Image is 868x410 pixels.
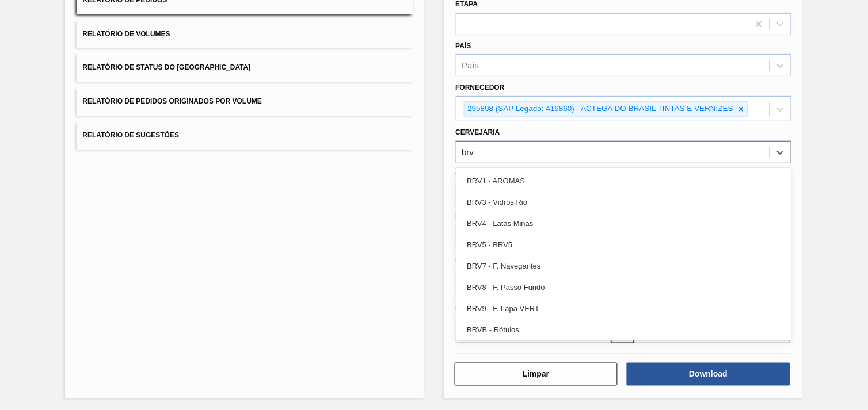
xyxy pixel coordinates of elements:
button: Relatório de Sugestões [77,121,412,150]
button: Limpar [455,363,618,386]
label: País [456,42,471,50]
span: Relatório de Status do [GEOGRAPHIC_DATA] [82,63,250,71]
button: Relatório de Volumes [77,20,412,48]
div: BRVB - Rótulos [456,319,791,340]
div: BRV9 - F. Lapa VERT [456,298,791,319]
div: País [462,61,479,71]
label: Cervejaria [456,128,500,136]
div: BRV1 - AROMAS [456,170,791,191]
div: BRV7 - F. Navegantes [456,255,791,277]
button: Relatório de Status do [GEOGRAPHIC_DATA] [77,53,412,82]
div: BRV8 - F. Passo Fundo [456,277,791,298]
span: Relatório de Pedidos Originados por Volume [82,97,262,105]
button: Relatório de Pedidos Originados por Volume [77,87,412,116]
div: BRV5 - BRV5 [456,234,791,255]
button: Download [627,363,790,386]
div: BRV3 - Vidros Rio [456,191,791,213]
span: Relatório de Volumes [82,30,170,38]
div: 295898 (SAP Legado: 416860) - ACTEGA DO BRASIL TINTAS E VERNIZES [465,102,736,116]
label: Fornecedor [456,83,505,91]
div: BRV4 - Latas Minas [456,213,791,234]
span: Relatório de Sugestões [82,131,179,139]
